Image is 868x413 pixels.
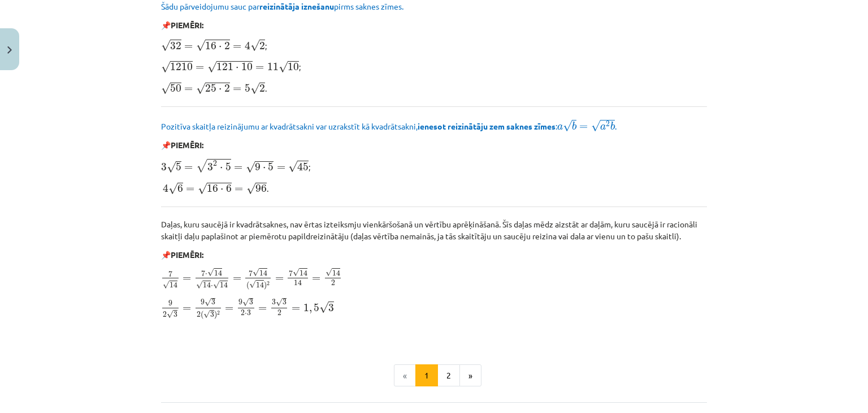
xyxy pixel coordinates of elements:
[328,304,334,312] span: 3
[196,159,207,173] span: √
[557,124,563,130] span: a
[225,163,231,171] span: 5
[236,67,238,70] span: ⋅
[205,42,216,50] span: 16
[163,312,167,317] span: 2
[224,84,230,92] span: 2
[161,40,170,51] span: √
[168,300,172,306] span: 9
[246,161,255,173] span: √
[213,281,220,289] span: √
[205,84,216,92] span: 25
[196,66,204,70] span: =
[220,188,223,192] span: ⋅
[203,282,211,288] span: 14
[246,281,249,290] span: (
[226,184,232,192] span: 6
[211,299,215,305] span: 3
[303,304,309,312] span: 1
[332,270,340,276] span: 14
[167,310,173,319] span: √
[168,183,177,195] span: √
[205,273,207,276] span: ⋅
[186,187,194,192] span: =
[161,158,707,174] p: ;
[331,280,335,286] span: 2
[197,312,201,317] span: 2
[183,307,191,311] span: =
[259,84,265,92] span: 2
[161,364,707,387] nav: Page navigation example
[277,166,285,170] span: =
[161,163,167,171] span: 3
[283,299,287,305] span: 3
[201,299,205,305] span: 9
[207,163,213,171] span: 3
[259,270,267,276] span: 14
[255,66,264,70] span: =
[233,45,241,49] span: =
[250,83,259,94] span: √
[249,299,253,305] span: 3
[247,310,251,316] span: 3
[161,61,170,73] span: √
[264,281,267,290] span: )
[161,218,707,242] p: Daļas, kuru saucējā ir kvadrātsaknes, nav ērtas izteiksmju vienkāršošanā un vērtību aprēķināšanā....
[171,249,203,260] b: PIEMĒRI:
[297,162,309,171] span: 45
[170,282,177,288] span: 14
[253,268,259,277] span: √
[183,277,191,281] span: =
[249,280,256,289] span: √
[161,139,707,151] p: 📌
[196,40,205,51] span: √
[606,121,610,127] span: 2
[245,313,247,315] span: ⋅
[170,42,181,50] span: 32
[233,277,241,281] span: =
[173,312,177,317] span: 3
[207,268,214,277] span: √
[217,311,220,315] span: 2
[246,183,255,195] span: √
[276,298,283,307] span: √
[238,299,242,305] span: 9
[572,122,576,130] span: b
[196,281,203,289] span: √
[167,161,176,173] span: √
[207,184,218,192] span: 16
[259,1,334,11] b: reizinātāja iznešanu
[325,268,332,277] span: √
[171,140,203,150] b: PIEMĒRI:
[225,307,233,311] span: =
[459,364,481,387] button: »
[610,122,615,130] span: b
[272,299,276,305] span: 3
[234,166,242,170] span: =
[418,121,555,131] b: ienesot reizinātāju zem saknes zīmes
[201,270,205,276] span: 7
[220,167,223,170] span: ⋅
[279,61,288,73] span: √
[255,163,261,171] span: 9
[309,308,312,313] span: ,
[267,281,270,285] span: 2
[170,84,181,92] span: 50
[220,282,228,288] span: 14
[245,41,250,50] span: 4
[7,46,12,54] img: icon-close-lesson-0947bae3869378f0d4975bcd49f059093ad1ed9edebbc8119c70593378902aed.svg
[255,184,267,192] span: 96
[214,311,217,320] span: )
[289,270,293,276] span: 7
[600,124,606,130] span: a
[176,163,181,171] span: 5
[242,298,249,307] span: √
[245,84,250,92] span: 5
[168,271,172,277] span: 7
[163,184,168,192] span: 4
[184,166,193,170] span: =
[241,310,245,316] span: 2
[205,298,211,307] span: √
[170,63,193,71] span: 1210
[214,270,222,276] span: 14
